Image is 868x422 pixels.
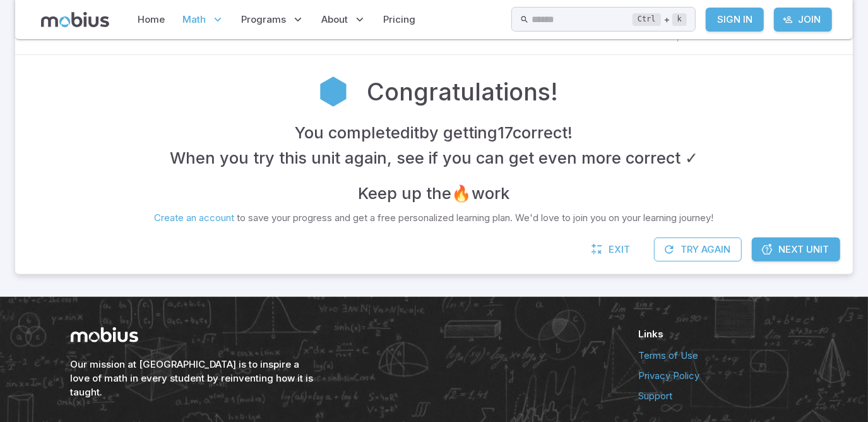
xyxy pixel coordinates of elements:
[322,13,348,27] span: About
[706,8,764,32] a: Sign In
[134,5,169,34] a: Home
[155,212,235,224] a: Create an account
[672,13,687,26] kbd: k
[359,181,510,206] h4: Keep up the 🔥 work
[633,13,661,26] kbd: Ctrl
[170,145,698,171] h4: When you try this unit again, see if you can get even more correct ✓
[633,12,687,27] div: +
[242,13,287,27] span: Programs
[609,243,630,256] span: Exit
[639,389,798,403] a: Support
[183,13,206,27] span: Math
[639,327,798,341] h6: Links
[367,74,559,109] h2: Congratulations!
[639,369,798,383] a: Privacy Policy
[380,5,420,34] a: Pricing
[585,238,639,262] a: Exit
[295,120,573,145] h4: You completed it by getting 17 correct !
[654,238,742,262] button: Try Again
[778,243,829,256] span: Next Unit
[71,358,317,399] h6: Our mission at [GEOGRAPHIC_DATA] is to inspire a love of math in every student by reinventing how...
[155,211,714,225] p: to save your progress and get a free personalized learning plan. We'd love to join you on your le...
[639,349,798,363] a: Terms of Use
[752,238,840,262] a: Next Unit
[774,8,832,32] a: Join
